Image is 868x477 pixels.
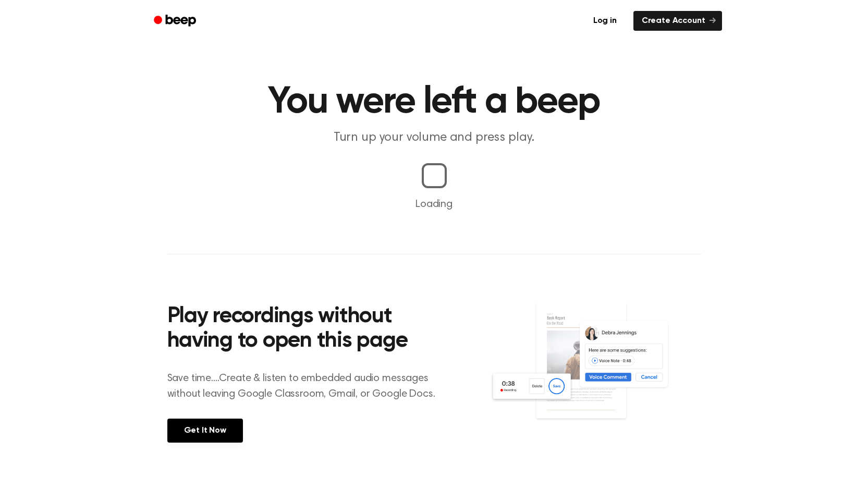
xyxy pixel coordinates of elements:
img: Voice Comments on Docs and Recording Widget [490,301,701,442]
h1: You were left a beep [167,83,701,121]
a: Create Account [633,11,722,31]
a: Get It Now [167,419,243,443]
h2: Play recordings without having to open this page [167,304,448,354]
a: Log in [583,9,627,33]
p: Turn up your volume and press play. [234,129,634,146]
a: Beep [146,11,205,31]
p: Save time....Create & listen to embedded audio messages without leaving Google Classroom, Gmail, ... [167,371,448,402]
p: Loading [13,197,855,212]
